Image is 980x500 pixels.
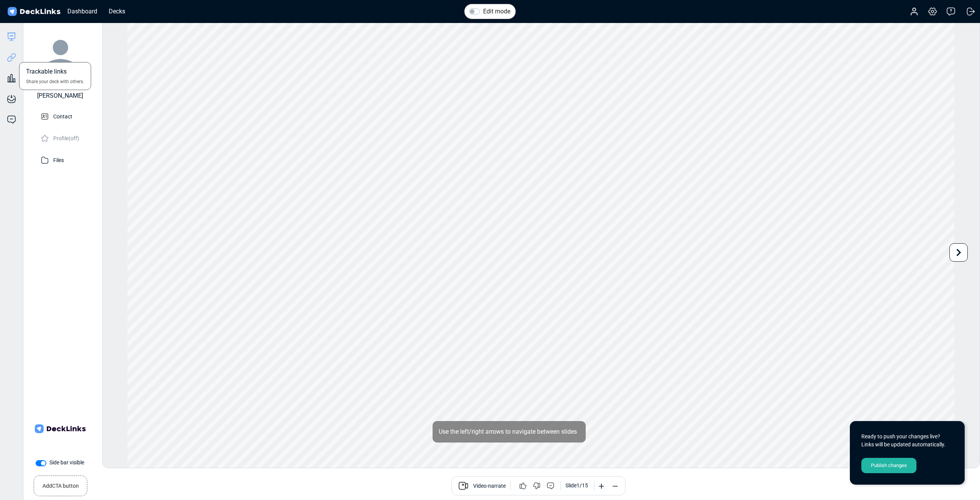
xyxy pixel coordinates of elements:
[64,7,101,16] div: Dashboard
[473,482,506,491] span: Video-narrate
[53,133,79,143] p: Profile (off)
[42,479,79,490] small: Add CTA button
[53,155,64,164] p: Files
[53,111,72,121] p: Contact
[433,421,586,443] div: Use the left/right arrows to navigate between slides
[37,91,83,100] div: [PERSON_NAME]
[861,433,953,449] div: Ready to push your changes live? Links will be updated automatically.
[26,67,67,78] span: Trackable links
[33,402,87,456] img: Company Banner
[861,458,916,473] div: Publish changes
[483,7,510,16] label: Edit mode
[6,6,62,17] img: DeckLinks
[49,459,84,467] label: Side bar visible
[565,482,588,490] div: Slide 1 / 15
[26,78,84,85] span: Share your deck with others.
[105,7,129,16] div: Decks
